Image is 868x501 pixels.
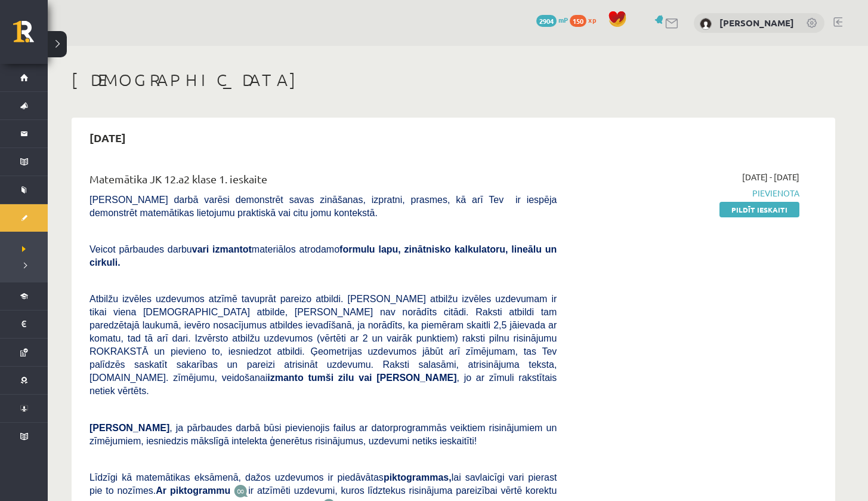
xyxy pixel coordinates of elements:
span: xp [588,15,596,24]
span: 2904 [536,15,557,27]
img: JfuEzvunn4EvwAAAAASUVORK5CYII= [234,484,248,498]
span: [PERSON_NAME] [89,423,169,433]
b: Ar piktogrammu [156,485,230,496]
span: Līdzīgi kā matemātikas eksāmenā, dažos uzdevumos ir piedāvātas lai savlaicīgi vari pierast pie to... [89,472,557,496]
span: Pievienota [574,187,799,199]
a: [PERSON_NAME] [719,17,794,29]
div: Matemātika JK 12.a2 klase 1. ieskaite [89,171,557,193]
b: piktogrammas, [384,472,452,482]
span: Atbilžu izvēles uzdevumos atzīmē tavuprāt pareizo atbildi. [PERSON_NAME] atbilžu izvēles uzdevuma... [89,294,557,396]
span: 150 [570,15,586,27]
img: Marta Tīde [700,18,712,30]
span: , ja pārbaudes darbā būsi pievienojis failus ar datorprogrammās veiktiem risinājumiem un zīmējumi... [89,423,557,446]
a: Pildīt ieskaiti [719,202,799,217]
span: mP [558,15,568,24]
span: [PERSON_NAME] darbā varēsi demonstrēt savas zināšanas, izpratni, prasmes, kā arī Tev ir iespēja d... [89,195,557,218]
a: Rīgas 1. Tālmācības vidusskola [13,21,48,51]
a: 2904 mP [536,15,568,24]
h2: [DATE] [78,124,138,152]
h1: [DEMOGRAPHIC_DATA] [72,70,835,90]
a: 150 xp [570,15,602,24]
span: Veicot pārbaudes darbu materiālos atrodamo [89,244,557,268]
b: tumši zilu vai [PERSON_NAME] [308,373,456,383]
span: [DATE] - [DATE] [742,171,799,183]
b: formulu lapu, zinātnisko kalkulatoru, lineālu un cirkuli. [89,244,557,268]
b: izmanto [267,373,303,383]
b: vari izmantot [192,244,252,254]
